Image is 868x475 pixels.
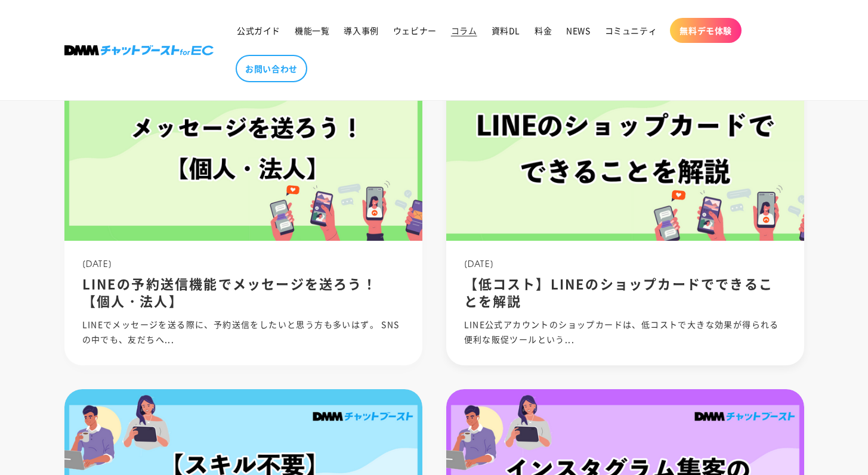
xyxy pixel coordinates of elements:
h2: 【低コスト】LINEのショップカードでできることを解説 [464,275,786,309]
span: 無料デモ体験 [679,25,732,36]
a: 公式ガイド [230,18,288,43]
img: 株式会社DMM Boost [64,45,214,55]
a: LINEのショップカードでできることを解説 [DATE]【低コスト】LINEのショップカードでできることを解説LINE公式アカウントのショップカードは、低コストで大きな効果が得られる便利な販促ツ... [446,3,804,365]
a: 機能一覧 [288,18,336,43]
a: 無料デモ体験 [670,18,742,43]
span: [DATE] [82,257,113,269]
a: ウェビナー [386,18,444,43]
span: 資料DL [492,25,520,36]
a: コミュニティ [598,18,665,43]
p: LINEでメッセージを送る際に、予約送信をしたいと思う方も多いはず。 SNSの中でも、友だちへ... [82,317,404,347]
a: 導入事例 [336,18,385,43]
span: 導入事例 [344,25,378,36]
span: 機能一覧 [295,25,329,36]
img: LINEでメッセージの予約送信機能を使う方法 [64,3,422,241]
a: NEWS [559,18,597,43]
h2: LINEの予約送信機能でメッセージを送ろう！【個人・法人】 [82,275,404,309]
a: LINEでメッセージの予約送信機能を使う方法 [DATE]LINEの予約送信機能でメッセージを送ろう！【個人・法人】LINEでメッセージを送る際に、予約送信をしたいと思う方も多いはず。 SNSの... [64,3,422,365]
a: お問い合わせ [236,55,307,82]
p: LINE公式アカウントのショップカードは、低コストで大きな効果が得られる便利な販促ツールという... [464,317,786,347]
span: [DATE] [464,257,495,269]
a: 資料DL [484,18,527,43]
a: 料金 [527,18,559,43]
span: NEWS [566,25,590,36]
span: コミュニティ [605,25,657,36]
span: ウェビナー [393,25,437,36]
span: お問い合わせ [245,63,298,74]
span: 料金 [535,25,552,36]
span: コラム [451,25,477,36]
span: 公式ガイド [237,25,280,36]
a: コラム [444,18,484,43]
